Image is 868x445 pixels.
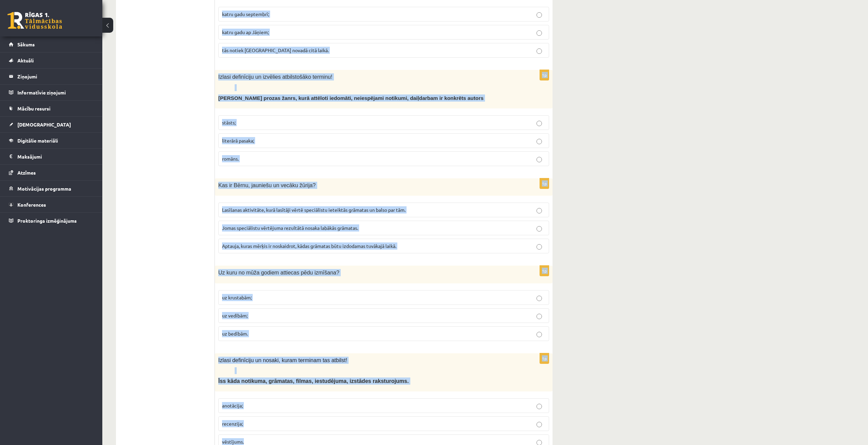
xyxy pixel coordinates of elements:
a: Rīgas 1. Tālmācības vidusskola [8,12,62,29]
span: katru gadu septembrī; [222,11,269,17]
p: 1p [540,265,549,276]
legend: Informatīvie ziņojumi [17,85,94,100]
input: tās notiek [GEOGRAPHIC_DATA] novadā citā laikā. [536,48,542,54]
a: Atzīmes [9,165,94,180]
input: katru gadu ap Jāņiem; [536,30,542,36]
span: Konferences [17,202,46,208]
input: Aptauja, kuras mērķis ir noskaidrot, kādas grāmatas būtu izdodamas tuvākajā laikā. [536,244,542,250]
input: uz vedībām; [536,314,542,319]
input: literārā pasaka; [536,139,542,144]
input: uz bedībām. [536,332,542,337]
span: Kas ir Bērnu, jauniešu un vecāku žūrija? [218,182,316,188]
legend: Maksājumi [17,149,94,164]
a: Digitālie materiāli [9,133,94,148]
span: uz vedībām; [222,312,248,318]
span: recenzija; [222,420,243,427]
span: [PERSON_NAME] prozas žanrs, kurā attēloti iedomāti, neiespējami notikumi, daiļdarbam ir konkrēts ... [218,95,484,101]
input: Jomas speciālistu vērtējuma rezultātā nosaka labākās grāmatas. [536,226,542,232]
a: Informatīvie ziņojumi [9,85,94,100]
a: Sākums [9,36,94,52]
a: Proktoringa izmēģinājums [9,213,94,228]
a: Motivācijas programma [9,181,94,196]
legend: Ziņojumi [17,69,94,84]
input: uz krustabām; [536,296,542,301]
span: Izlasi definīciju un izvēlies atbilstošāko terminu! [218,74,332,80]
input: Lasīšanas aktivitāte, kurā lasītāji vērtē speciālistu ieteiktās grāmatas un balso par tām. [536,208,542,213]
span: Izlasi definīciju un nosaki, kuram terminam tas atbilst! [218,357,347,363]
span: stāsts; [222,119,236,125]
input: romāns. [536,157,542,162]
span: vēstījums. [222,439,244,445]
span: Lasīšanas aktivitāte, kurā lasītāji vērtē speciālistu ieteiktās grāmatas un balso par tām. [222,207,406,213]
span: Motivācijas programma [17,186,71,192]
span: Atzīmes [17,169,36,176]
span: Ī [218,378,220,384]
span: [DEMOGRAPHIC_DATA] [17,121,71,128]
input: stāsts; [536,121,542,126]
span: Jomas speciālistu vērtējuma rezultātā nosaka labākās grāmatas. [222,225,358,231]
a: Konferences [9,197,94,212]
a: Ziņojumi [9,69,94,84]
span: Aptauja, kuras mērķis ir noskaidrot, kādas grāmatas būtu izdodamas tuvākajā laikā. [222,243,396,249]
input: recenzija; [536,422,542,427]
span: Proktoringa izmēģinājums [17,218,77,224]
span: ss kāda notikuma, grāmatas, filmas, iestudējuma, izstādes raksturojums. [220,378,409,384]
span: Uz kuru no mūža godiem attiecas pēdu izmīšana? [218,270,339,276]
span: tās notiek [GEOGRAPHIC_DATA] novadā citā laikā. [222,47,329,53]
span: uz bedībām. [222,330,248,337]
input: katru gadu septembrī; [536,12,542,18]
a: Mācību resursi [9,101,94,116]
span: Mācību resursi [17,105,50,112]
p: 1p [540,178,549,189]
span: Sākums [17,41,35,47]
span: uz krustabām; [222,294,252,300]
p: 1p [540,70,549,80]
input: anotācija; [536,404,542,409]
a: [DEMOGRAPHIC_DATA] [9,117,94,132]
span: literārā pasaka; [222,137,254,144]
span: romāns. [222,155,239,162]
span: katru gadu ap Jāņiem; [222,29,269,35]
a: Aktuāli [9,53,94,68]
p: 1p [540,353,549,364]
span: Digitālie materiāli [17,137,58,144]
span: anotācija; [222,402,243,409]
a: Maksājumi [9,149,94,164]
span: Aktuāli [17,57,34,63]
